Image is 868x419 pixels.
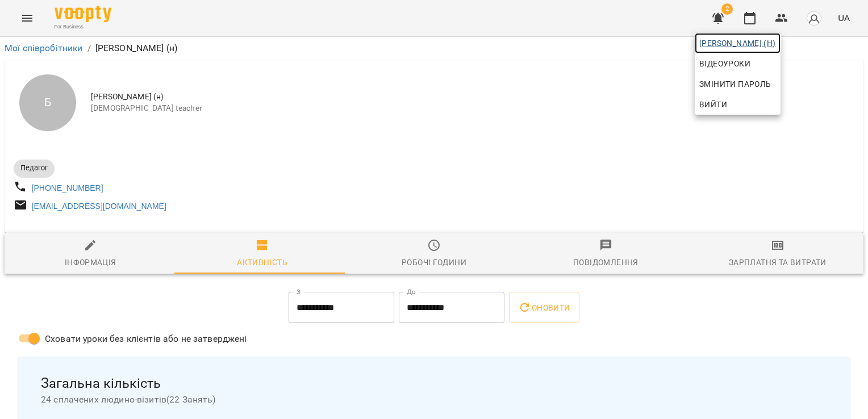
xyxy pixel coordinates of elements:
[695,94,781,115] button: Вийти
[699,57,750,70] span: Відеоуроки
[699,36,776,50] span: [PERSON_NAME] (н)
[695,33,781,53] a: [PERSON_NAME] (н)
[699,77,776,91] span: Змінити пароль
[695,74,781,94] a: Змінити пароль
[699,98,727,111] span: Вийти
[695,53,755,74] a: Відеоуроки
